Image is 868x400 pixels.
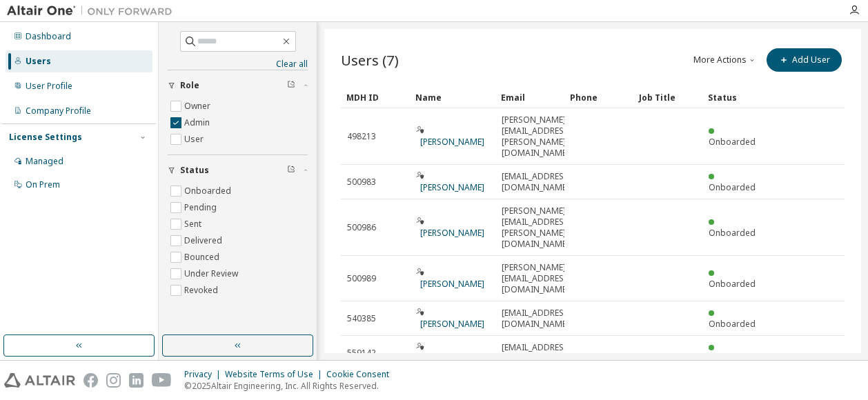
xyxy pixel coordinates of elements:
[420,318,484,330] a: [PERSON_NAME]
[767,48,842,72] button: Add User
[129,373,144,388] img: linkedin.svg
[180,165,209,176] span: Status
[502,114,571,159] span: [PERSON_NAME][EMAIL_ADDRESS][PERSON_NAME][DOMAIN_NAME]
[184,380,397,392] p: © 2025 Altair Engineering, Inc. All Rights Reserved.
[341,50,399,70] span: Users (7)
[502,171,571,193] span: [EMAIL_ADDRESS][DOMAIN_NAME]
[347,131,376,142] span: 498213
[692,48,758,72] button: More Actions
[184,114,213,131] label: Admin
[570,86,628,108] div: Phone
[184,131,206,148] label: User
[347,348,376,359] span: 559142
[347,313,376,324] span: 540385
[168,59,308,70] a: Clear all
[83,373,98,388] img: facebook.svg
[708,86,766,108] div: Status
[347,273,376,284] span: 500989
[502,262,571,295] span: [PERSON_NAME][EMAIL_ADDRESS][DOMAIN_NAME]
[287,80,295,91] span: Clear filter
[709,278,756,290] span: Onboarded
[184,266,241,282] label: Under Review
[420,181,484,193] a: [PERSON_NAME]
[184,199,219,216] label: Pending
[9,132,82,143] div: License Settings
[501,86,559,108] div: Email
[346,86,404,108] div: MDH ID
[184,216,204,232] label: Sent
[26,56,51,67] div: Users
[26,179,60,190] div: On Prem
[26,31,71,42] div: Dashboard
[152,373,172,388] img: youtube.svg
[502,308,571,330] span: [EMAIL_ADDRESS][DOMAIN_NAME]
[502,206,571,250] span: [PERSON_NAME][EMAIL_ADDRESS][PERSON_NAME][DOMAIN_NAME]
[106,373,121,388] img: instagram.svg
[180,80,199,91] span: Role
[502,342,571,364] span: [EMAIL_ADDRESS][DOMAIN_NAME]
[415,86,490,108] div: Name
[639,86,697,108] div: Job Title
[347,222,376,233] span: 500986
[168,70,308,101] button: Role
[168,155,308,186] button: Status
[709,352,756,364] span: Onboarded
[184,369,225,380] div: Privacy
[184,249,222,266] label: Bounced
[420,227,484,239] a: [PERSON_NAME]
[26,106,91,117] div: Company Profile
[26,156,63,167] div: Managed
[709,227,756,239] span: Onboarded
[709,136,756,148] span: Onboarded
[420,278,484,290] a: [PERSON_NAME]
[326,369,397,380] div: Cookie Consent
[709,318,756,330] span: Onboarded
[7,4,179,18] img: Altair One
[184,232,225,249] label: Delivered
[4,373,75,388] img: altair_logo.svg
[347,177,376,188] span: 500983
[225,369,326,380] div: Website Terms of Use
[287,165,295,176] span: Clear filter
[420,352,484,364] a: [PERSON_NAME]
[420,136,484,148] a: [PERSON_NAME]
[709,181,756,193] span: Onboarded
[184,282,221,299] label: Revoked
[26,81,72,92] div: User Profile
[184,98,213,114] label: Owner
[184,183,234,199] label: Onboarded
